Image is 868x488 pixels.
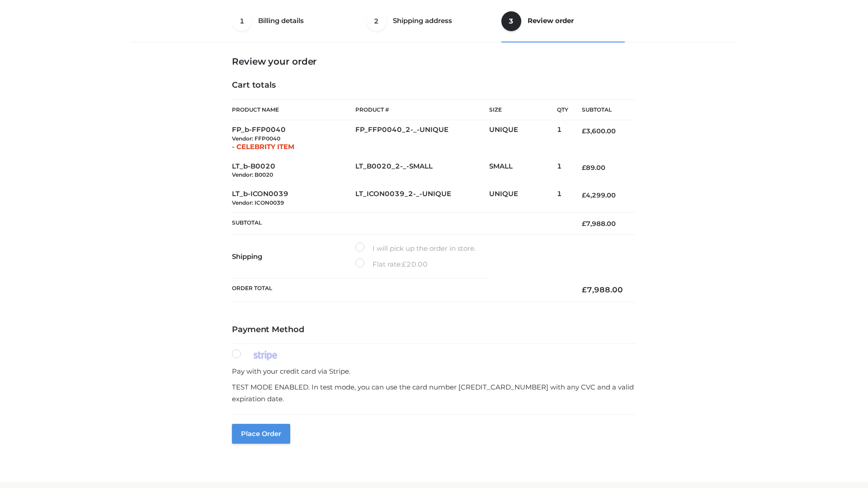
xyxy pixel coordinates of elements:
span: £ [582,164,586,172]
th: Order Total [232,278,568,302]
td: LT_B0020_2-_-SMALL [355,157,489,185]
span: - CELEBRITY ITEM [232,142,294,151]
td: FP_FFP0040_2-_-UNIQUE [355,120,489,157]
label: Flat rate: [355,258,428,270]
span: £ [402,260,406,268]
td: LT_ICON0039_2-_-UNIQUE [355,184,489,212]
small: Vendor: FFP0040 [232,135,280,142]
small: Vendor: ICON0039 [232,199,284,206]
span: £ [582,220,586,228]
h4: Cart totals [232,80,636,90]
td: 1 [557,157,568,185]
h3: Review your order [232,56,636,67]
th: Subtotal [568,100,636,120]
th: Subtotal [232,212,568,235]
bdi: 89.00 [582,164,605,172]
label: I will pick up the order in store. [355,243,476,254]
th: Size [489,100,552,120]
span: £ [582,127,586,135]
td: UNIQUE [489,184,557,212]
th: Product Name [232,99,355,120]
span: £ [582,285,587,294]
bdi: 4,299.00 [582,191,616,199]
td: 1 [557,184,568,212]
td: UNIQUE [489,120,557,157]
h4: Payment Method [232,325,636,335]
span: £ [582,191,586,199]
p: Pay with your credit card via Stripe. [232,366,636,377]
td: LT_b-ICON0039 [232,184,355,212]
bdi: 7,988.00 [582,285,623,294]
bdi: 7,988.00 [582,220,616,228]
p: TEST MODE ENABLED. In test mode, you can use the card number [CREDIT_CARD_NUMBER] with any CVC an... [232,381,636,404]
td: 1 [557,120,568,157]
button: Place order [232,424,290,444]
small: Vendor: B0020 [232,171,273,178]
td: SMALL [489,157,557,185]
th: Qty [557,99,568,120]
td: LT_b-B0020 [232,157,355,185]
th: Shipping [232,235,355,278]
th: Product # [355,99,489,120]
bdi: 20.00 [402,260,428,268]
bdi: 3,600.00 [582,127,616,135]
td: FP_b-FFP0040 [232,120,355,157]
